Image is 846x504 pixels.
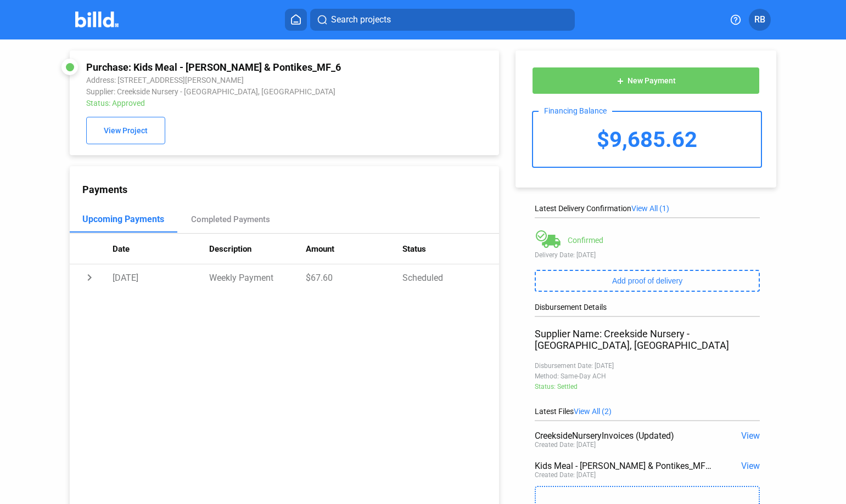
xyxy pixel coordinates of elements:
div: Address: [STREET_ADDRESS][PERSON_NAME] [86,76,404,84]
div: Delivery Date: [DATE] [535,251,760,259]
th: Status [402,234,499,264]
div: Created Date: [DATE] [535,441,596,449]
button: RB [749,9,771,31]
td: [DATE] [113,264,209,291]
button: Search projects [310,9,575,31]
span: View [741,431,760,441]
div: Latest Files [535,407,760,416]
div: Method: Same-Day ACH [535,372,760,380]
button: Add proof of delivery [535,270,760,292]
th: Description [209,234,306,264]
div: Upcoming Payments [82,214,164,224]
div: Created Date: [DATE] [535,471,596,479]
img: Billd Company Logo [75,12,119,27]
th: Date [113,234,209,264]
span: View Project [104,127,148,135]
td: $67.60 [306,264,402,291]
td: Scheduled [402,264,499,291]
mat-icon: add [616,77,625,86]
div: Supplier: Creekside Nursery - [GEOGRAPHIC_DATA], [GEOGRAPHIC_DATA] [86,87,404,96]
span: View All (1) [631,204,669,213]
div: Financing Balance [539,106,612,115]
th: Amount [306,234,402,264]
span: Search projects [331,13,391,26]
div: Payments [82,184,499,195]
span: View All (2) [574,407,612,416]
div: Completed Payments [191,214,270,224]
div: Supplier Name: Creekside Nursery - [GEOGRAPHIC_DATA], [GEOGRAPHIC_DATA] [535,328,760,351]
div: $9,685.62 [533,112,761,167]
div: Kids Meal - [PERSON_NAME] & Pontikes_MF_6 - MF Purchase Statement.pdf [535,461,715,471]
span: RB [754,13,765,26]
div: Confirmed [568,236,603,245]
div: Status: Settled [535,383,760,390]
div: Purchase: Kids Meal - [PERSON_NAME] & Pontikes_MF_6 [86,61,404,73]
div: Disbursement Details [535,303,760,312]
div: CreeksideNurseryInvoices (Updated) [535,431,715,441]
span: New Payment [628,77,676,86]
div: Disbursement Date: [DATE] [535,362,760,370]
button: View Project [86,117,165,144]
button: New Payment [532,67,760,94]
td: Weekly Payment [209,264,306,291]
div: Latest Delivery Confirmation [535,204,760,213]
span: Add proof of delivery [612,276,682,285]
div: Status: Approved [86,99,404,107]
span: View [741,461,760,471]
